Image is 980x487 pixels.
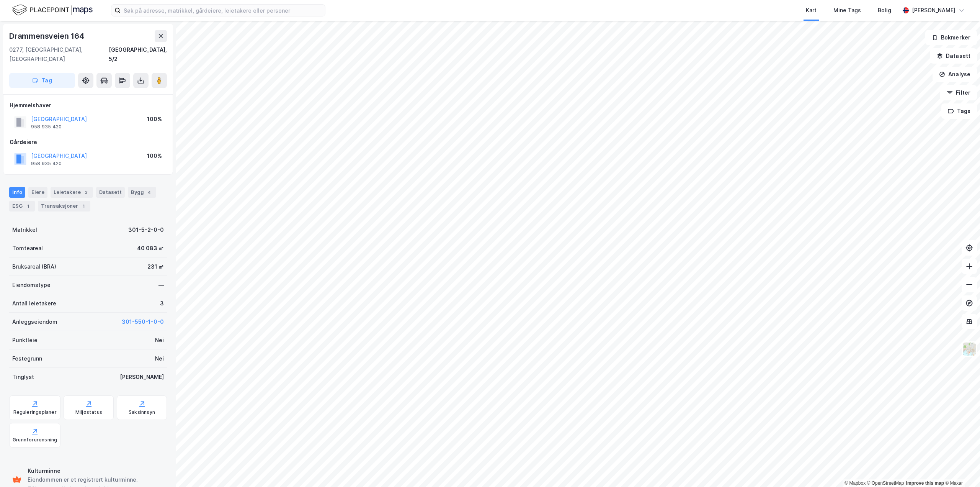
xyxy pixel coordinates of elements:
[9,73,75,88] button: Tag
[867,480,904,486] a: OpenStreetMap
[28,466,164,476] div: Kulturminne
[51,187,93,198] div: Leietakere
[109,45,167,64] div: [GEOGRAPHIC_DATA], 5/2
[12,244,43,253] div: Tomteareal
[912,6,955,15] div: [PERSON_NAME]
[13,409,57,415] div: Reguleringsplaner
[24,202,32,210] div: 1
[147,115,162,124] div: 100%
[82,189,90,196] div: 3
[941,103,977,119] button: Tags
[28,187,47,198] div: Eiere
[160,299,164,308] div: 3
[10,101,167,110] div: Hjemmelshaver
[9,30,86,42] div: Drammensveien 164
[940,85,977,100] button: Filter
[13,437,57,443] div: Grunnforurensning
[906,480,944,486] a: Improve this map
[80,202,87,210] div: 1
[806,6,817,15] div: Kart
[930,48,977,64] button: Datasett
[942,450,980,487] div: Kontrollprogram for chat
[120,372,164,382] div: [PERSON_NAME]
[12,317,57,326] div: Anleggseiendom
[10,138,167,147] div: Gårdeiere
[12,280,51,290] div: Eiendomstype
[31,124,62,130] div: 958 935 420
[147,151,162,161] div: 100%
[128,187,156,198] div: Bygg
[12,3,93,17] img: logo.f888ab2527a4732fd821a326f86c7f29.svg
[147,262,164,271] div: 231 ㎡
[9,187,25,198] div: Info
[962,342,977,356] img: Z
[122,317,164,326] button: 301-550-1-0-0
[12,262,56,271] div: Bruksareal (BRA)
[31,161,62,167] div: 958 935 420
[9,201,35,212] div: ESG
[158,280,164,290] div: —
[925,30,977,45] button: Bokmerker
[96,187,125,198] div: Datasett
[933,67,977,82] button: Analyse
[844,480,866,486] a: Mapbox
[129,409,155,415] div: Saksinnsyn
[12,336,38,345] div: Punktleie
[38,201,90,212] div: Transaksjoner
[128,225,164,234] div: 301-5-2-0-0
[12,299,56,308] div: Antall leietakere
[145,189,153,196] div: 4
[878,6,891,15] div: Bolig
[12,354,42,363] div: Festegrunn
[75,409,102,415] div: Miljøstatus
[833,6,861,15] div: Mine Tags
[155,354,164,363] div: Nei
[155,336,164,345] div: Nei
[137,244,164,253] div: 40 083 ㎡
[12,372,34,382] div: Tinglyst
[9,45,109,64] div: 0277, [GEOGRAPHIC_DATA], [GEOGRAPHIC_DATA]
[121,5,325,16] input: Søk på adresse, matrikkel, gårdeiere, leietakere eller personer
[12,225,37,234] div: Matrikkel
[942,450,980,487] iframe: Chat Widget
